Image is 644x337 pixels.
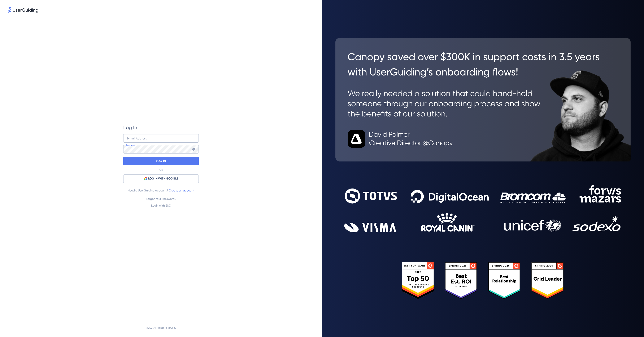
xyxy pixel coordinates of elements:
[344,185,622,232] img: 9302ce2ac39453076f5bc0f2f2ca889b.svg
[123,134,199,143] input: example@company.com
[146,325,176,330] span: © 2025 All Rights Reserved.
[402,262,564,299] img: 25303e33045975176eb484905ab012ff.svg
[123,124,137,131] span: Log In
[169,189,194,192] a: Create an account
[146,197,176,200] a: Forgot Your Password?
[148,176,178,181] span: LOG IN WITH GOOGLE
[156,158,166,164] p: LOG IN
[335,38,631,161] img: 26c0aa7c25a843aed4baddd2b5e0fa68.svg
[128,188,194,193] span: Need a UserGuiding account?
[151,204,171,207] a: Login with SSO
[8,7,38,13] img: 8faab4ba6bc7696a72372aa768b0286c.svg
[159,168,163,172] p: OR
